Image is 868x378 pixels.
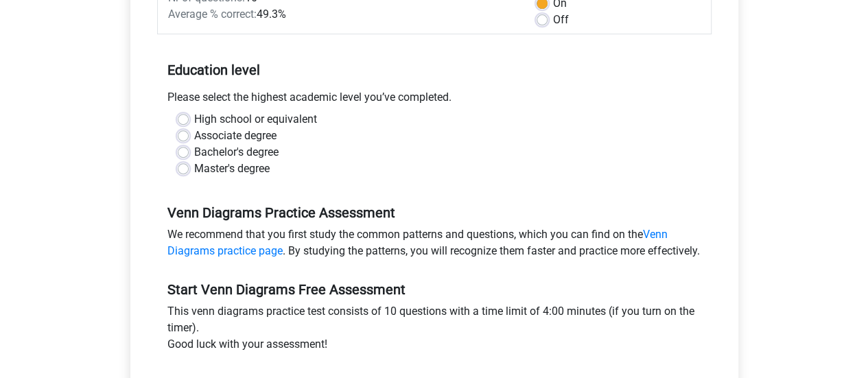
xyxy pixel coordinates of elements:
label: Associate degree [194,128,277,144]
label: Off [553,12,569,28]
label: High school or equivalent [194,111,317,128]
div: This venn diagrams practice test consists of 10 questions with a time limit of 4:00 minutes (if y... [157,303,712,358]
div: Please select the highest academic level you’ve completed. [157,89,712,111]
div: 49.3% [158,6,526,23]
span: Average % correct: [168,8,257,21]
label: Master's degree [194,161,270,177]
h5: Venn Diagrams Practice Assessment [167,204,701,221]
label: Bachelor's degree [194,144,279,161]
div: We recommend that you first study the common patterns and questions, which you can find on the . ... [157,226,712,265]
h5: Education level [167,56,701,84]
h5: Start Venn Diagrams Free Assessment [167,281,701,298]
